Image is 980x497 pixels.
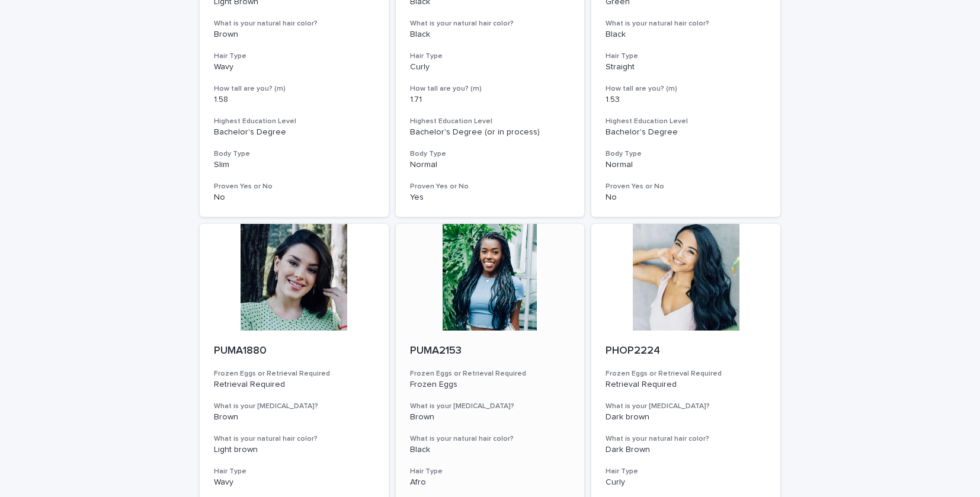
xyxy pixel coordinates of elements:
[410,467,571,476] h3: Hair Type
[214,19,374,28] h3: What is your natural hair color?
[214,402,374,411] h3: What is your [MEDICAL_DATA]?
[606,467,766,476] h3: Hair Type
[606,95,766,105] p: 1.53
[606,149,766,159] h3: Body Type
[214,477,374,488] p: Wavy
[410,117,571,126] h3: Highest Education Level
[410,380,571,390] p: Frozen Eggs
[410,19,571,28] h3: What is your natural hair color?
[410,182,571,191] h3: Proven Yes or No
[606,84,766,94] h3: How tall are you? (m)
[214,182,374,191] h3: Proven Yes or No
[606,160,766,170] p: Normal
[606,52,766,61] h3: Hair Type
[214,369,374,379] h3: Frozen Eggs or Retrieval Required
[410,369,571,379] h3: Frozen Eggs or Retrieval Required
[410,30,571,40] p: Black
[606,182,766,191] h3: Proven Yes or No
[606,369,766,379] h3: Frozen Eggs or Retrieval Required
[214,380,374,390] p: Retrieval Required
[410,62,571,72] p: Curly
[214,52,374,61] h3: Hair Type
[606,62,766,72] p: Straight
[410,434,571,444] h3: What is your natural hair color?
[214,412,374,422] p: Brown
[214,84,374,94] h3: How tall are you? (m)
[214,445,374,455] p: Light brown
[214,149,374,159] h3: Body Type
[214,62,374,72] p: Wavy
[606,30,766,40] p: Black
[214,117,374,126] h3: Highest Education Level
[606,434,766,444] h3: What is your natural hair color?
[214,434,374,444] h3: What is your natural hair color?
[410,345,571,358] p: PUMA2153
[410,402,571,411] h3: What is your [MEDICAL_DATA]?
[606,19,766,28] h3: What is your natural hair color?
[214,30,374,40] p: Brown
[410,477,571,488] p: Afro
[606,477,766,488] p: Curly
[214,193,374,203] p: No
[606,402,766,411] h3: What is your [MEDICAL_DATA]?
[410,52,571,61] h3: Hair Type
[214,160,374,170] p: Slim
[410,84,571,94] h3: How tall are you? (m)
[410,412,571,422] p: Brown
[410,445,571,455] p: Black
[410,193,571,203] p: Yes
[410,149,571,159] h3: Body Type
[410,127,571,137] p: Bachelor's Degree (or in process)
[606,117,766,126] h3: Highest Education Level
[606,345,766,358] p: PHOP2224
[410,160,571,170] p: Normal
[214,95,374,105] p: 1.58
[606,127,766,137] p: Bachelor's Degree
[606,445,766,455] p: Dark Brown
[606,380,766,390] p: Retrieval Required
[214,127,374,137] p: Bachelor's Degree
[410,95,571,105] p: 1.71
[606,412,766,422] p: Dark brown
[214,345,374,358] p: PUMA1880
[214,467,374,476] h3: Hair Type
[606,193,766,203] p: No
